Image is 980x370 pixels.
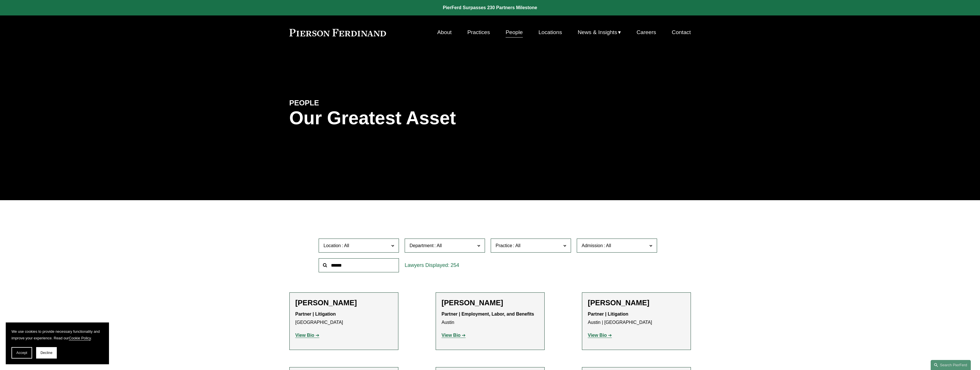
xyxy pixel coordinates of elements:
[582,243,603,248] span: Admission
[931,360,971,370] a: Search this site
[437,27,452,38] a: About
[295,310,392,327] p: [GEOGRAPHIC_DATA]
[672,27,691,38] a: Contact
[295,312,336,316] strong: Partner | Litigation
[636,27,656,38] a: Careers
[295,333,314,338] strong: View Bio
[442,333,461,338] strong: View Bio
[442,310,539,327] p: Austin
[295,298,392,307] h2: [PERSON_NAME]
[588,333,612,338] a: View Bio
[442,298,539,307] h2: [PERSON_NAME]
[410,243,434,248] span: Department
[6,322,109,364] section: Cookie banner
[588,310,685,327] p: Austin | [GEOGRAPHIC_DATA]
[11,347,32,359] button: Accept
[578,27,621,38] a: folder dropdown
[588,312,628,316] strong: Partner | Litigation
[289,98,390,107] h4: PEOPLE
[442,312,534,316] strong: Partner | Employment, Labor, and Benefits
[467,27,490,38] a: Practices
[11,328,103,341] p: We use cookies to provide necessary functionality and improve your experience. Read our .
[69,336,91,340] a: Cookie Policy
[538,27,562,38] a: Locations
[451,262,459,268] span: 254
[496,243,512,248] span: Practice
[295,333,319,338] a: View Bio
[442,333,466,338] a: View Bio
[588,298,685,307] h2: [PERSON_NAME]
[289,108,557,129] h1: Our Greatest Asset
[588,333,607,338] strong: View Bio
[16,351,27,355] span: Accept
[506,27,523,38] a: People
[324,243,341,248] span: Location
[578,27,617,38] span: News & Insights
[40,351,52,355] span: Decline
[36,347,57,359] button: Decline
